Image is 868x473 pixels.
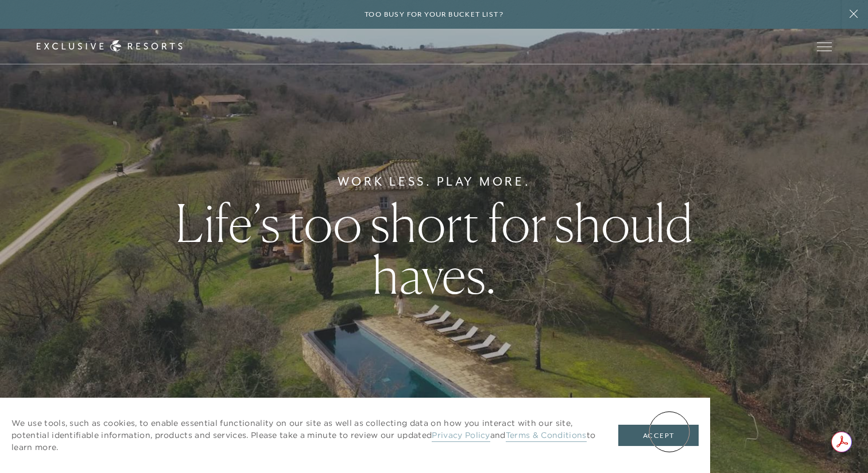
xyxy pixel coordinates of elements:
[338,172,531,191] h6: Work Less. Play More.
[618,425,699,447] button: Accept
[506,430,587,442] a: Terms & Conditions
[432,430,490,442] a: Privacy Policy
[817,43,832,51] button: Open navigation
[152,197,716,301] h1: Life’s too short for should haves.
[365,9,503,20] h6: Too busy for your bucket list?
[11,417,595,453] p: We use tools, such as cookies, to enable essential functionality on our site as well as collectin...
